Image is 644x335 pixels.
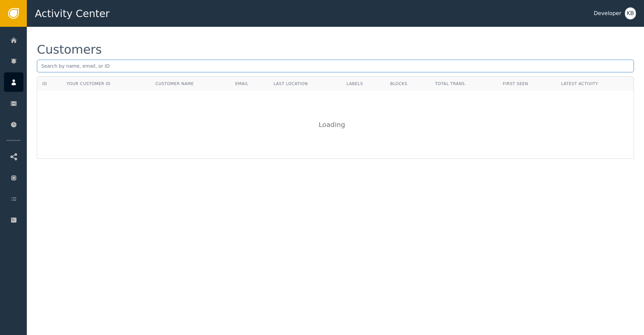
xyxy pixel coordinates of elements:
div: Loading [319,120,352,130]
div: First Seen [503,81,551,87]
div: Labels [346,81,380,87]
span: Activity Center [35,6,110,21]
div: Blocks [390,81,425,87]
div: Customers [37,44,102,56]
div: Total Trans. [435,81,493,87]
button: KB [625,7,636,19]
div: Developer [594,9,621,17]
div: Last Location [274,81,337,87]
div: Your Customer ID [66,81,110,87]
div: Customer Name [155,81,225,87]
div: ID [42,81,47,87]
div: Email [235,81,263,87]
input: Search by name, email, or ID [37,60,634,72]
div: Latest Activity [561,81,629,87]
